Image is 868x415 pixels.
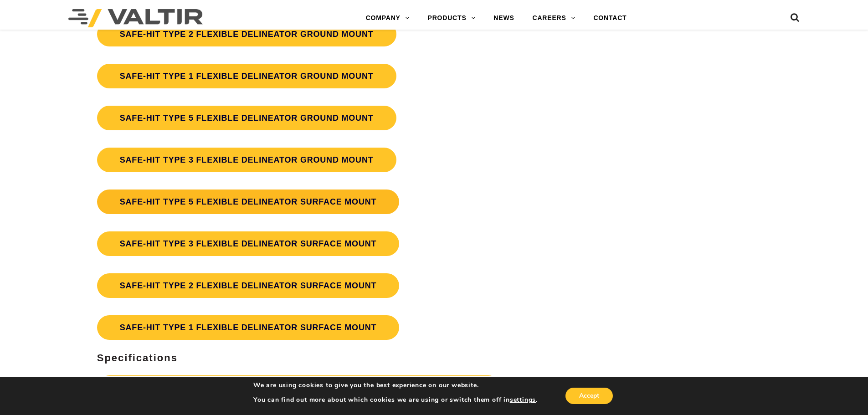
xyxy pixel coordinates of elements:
[510,396,536,404] button: settings
[484,9,523,27] a: NEWS
[524,9,585,27] a: CAREERS
[565,388,613,404] button: Accept
[97,106,396,130] a: SAFE-HIT TYPE 5 FLEXIBLE DELINEATOR GROUND MOUNT
[97,148,396,172] a: SAFE-HIT TYPE 3 FLEXIBLE DELINEATOR GROUND MOUNT
[419,9,485,27] a: PRODUCTS
[97,231,400,256] a: SAFE-HIT TYPE 3 FLEXIBLE DELINEATOR SURFACE MOUNT
[97,64,396,88] a: SAFE-HIT TYPE 1 FLEXIBLE DELINEATOR GROUND MOUNT
[68,9,203,27] img: Valtir
[97,273,400,298] a: SAFE-HIT TYPE 2 FLEXIBLE DELINEATOR SURFACE MOUNT
[253,396,538,404] p: You can find out more about which cookies we are using or switch them off in .
[97,375,501,400] a: Safe-Hit®Ground Mount Two-Piece Flexible Delineator General Product Specification
[97,315,400,340] a: SAFE-HIT TYPE 1 FLEXIBLE DELINEATOR SURFACE MOUNT
[97,352,178,364] b: Specifications
[97,190,400,214] a: SAFE-HIT TYPE 5 FLEXIBLE DELINEATOR SURFACE MOUNT
[253,381,538,389] p: We are using cookies to give you the best experience on our website.
[357,9,419,27] a: COMPANY
[97,22,396,46] a: SAFE-HIT TYPE 2 FLEXIBLE DELINEATOR GROUND MOUNT
[584,9,636,27] a: CONTACT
